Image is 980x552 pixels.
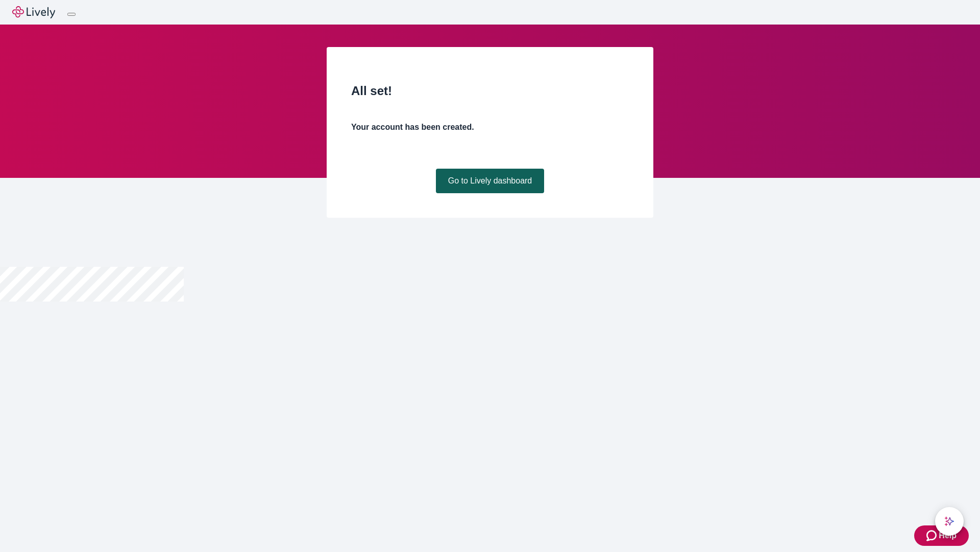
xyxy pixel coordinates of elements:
h2: All set! [351,82,629,100]
span: Help [939,530,957,542]
button: chat [935,507,964,536]
svg: Lively AI Assistant [944,516,954,526]
a: Go to Lively dashboard [436,169,545,193]
img: Lively [12,6,55,18]
svg: Zendesk support icon [926,530,939,542]
button: Log out [67,13,76,16]
h4: Your account has been created. [351,121,629,133]
button: Zendesk support iconHelp [914,525,969,546]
